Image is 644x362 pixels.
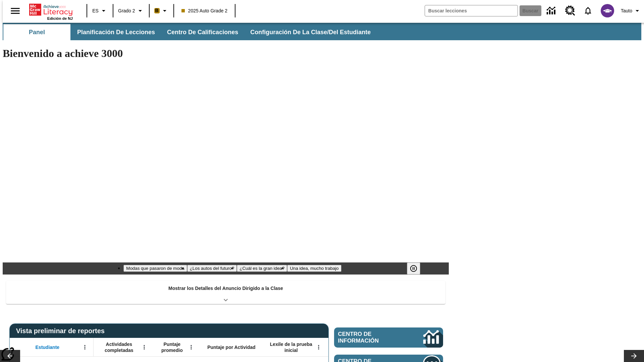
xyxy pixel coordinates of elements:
span: Tauto [621,7,632,14]
span: Grado 2 [118,7,135,14]
input: Buscar campo [425,5,518,16]
span: Actividades completadas [97,341,141,353]
div: Subbarra de navegación [3,23,641,40]
span: Lexile de la prueba inicial [267,341,316,353]
button: Planificación de lecciones [72,24,160,40]
button: Diapositiva 1 Modas que pasaron de moda [123,265,187,272]
span: B [155,6,159,15]
div: Pausar [407,262,427,275]
div: Portada [29,2,73,20]
button: Abrir el menú lateral [5,1,25,21]
button: Escoja un nuevo avatar [597,2,618,19]
button: Perfil/Configuración [618,5,644,17]
p: Mostrar los Detalles del Anuncio Dirigido a la Clase [168,285,283,292]
a: Portada [29,3,73,16]
button: Diapositiva 2 ¿Los autos del futuro? [187,265,237,272]
button: Abrir menú [186,342,196,352]
span: Puntaje por Actividad [207,344,255,350]
button: Diapositiva 4 Una idea, mucho trabajo [287,265,341,272]
button: Boost El color de la clase es anaranjado claro. Cambiar el color de la clase. [152,5,171,17]
button: Abrir menú [314,342,324,352]
span: Centro de información [338,331,401,344]
h1: Bienvenido a achieve 3000 [3,47,449,60]
button: Configuración de la clase/del estudiante [245,24,376,40]
button: Panel [3,24,70,40]
img: avatar image [601,4,614,17]
button: Centro de calificaciones [162,24,244,40]
button: Pausar [407,262,420,275]
button: Diapositiva 3 ¿Cuál es la gran idea? [237,265,287,272]
a: Centro de recursos, Se abrirá en una pestaña nueva. [561,2,579,20]
span: 2025 Auto Grade 2 [181,7,228,14]
button: Abrir menú [80,342,90,352]
span: Edición de NJ [47,16,73,20]
span: Estudiante [36,344,60,350]
a: Centro de información [543,2,561,20]
button: Grado: Grado 2, Elige un grado [115,5,147,17]
button: Lenguaje: ES, Selecciona un idioma [89,5,111,17]
div: Subbarra de navegación [3,24,377,40]
a: Notificaciones [579,2,597,19]
button: Abrir menú [139,342,149,352]
span: Vista preliminar de reportes [16,327,108,335]
span: Puntaje promedio [156,341,188,353]
div: Mostrar los Detalles del Anuncio Dirigido a la Clase [6,281,445,304]
span: ES [92,7,99,14]
a: Centro de información [334,327,443,348]
button: Carrusel de lecciones, seguir [624,350,644,362]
